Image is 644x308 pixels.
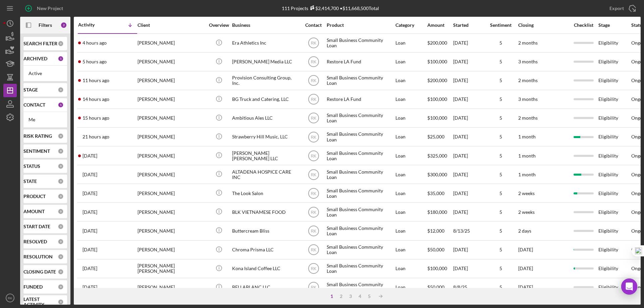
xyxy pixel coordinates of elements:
[518,134,536,139] time: 1 month
[518,40,538,46] time: 2 months
[232,241,299,259] div: Chroma Prisma LLC
[427,22,452,28] div: Amount
[484,40,518,46] div: 5
[484,115,518,121] div: 5
[83,115,109,121] time: 2025-09-25 04:55
[83,266,97,271] time: 2025-08-11 03:23
[484,153,518,159] div: 5
[3,291,17,305] button: RK
[635,247,642,254] img: one_i.png
[484,97,518,102] div: 5
[311,97,316,102] text: RK
[311,135,316,139] text: RK
[609,2,624,15] div: Export
[484,209,518,215] div: 5
[518,96,538,102] time: 3 months
[453,203,483,221] div: [DATE]
[138,203,205,221] div: [PERSON_NAME]
[395,128,427,146] div: Loan
[327,241,394,259] div: Small Business Community Loan
[395,34,427,52] div: Loan
[518,190,535,196] time: 2 weeks
[327,53,394,71] div: Restore LA Fund
[83,228,97,234] time: 2025-08-13 21:58
[232,109,299,127] div: Ambitious Ales LLC
[395,53,427,71] div: Loan
[311,285,316,290] text: RK
[327,147,394,165] div: Small Business Community Loan
[311,172,316,177] text: RK
[138,109,205,127] div: [PERSON_NAME]
[58,239,64,245] div: 0
[232,260,299,278] div: Kona Island Coffee LLC
[453,109,483,127] div: [DATE]
[518,115,538,121] time: 2 months
[311,78,316,83] text: RK
[83,78,109,83] time: 2025-09-25 09:21
[453,279,483,296] div: 8/8/25
[23,209,45,214] b: AMOUNT
[23,133,52,139] b: RISK RATING
[83,153,97,159] time: 2025-09-24 15:41
[311,41,316,46] text: RK
[453,241,483,259] div: [DATE]
[23,148,50,154] b: SENTIMENT
[453,166,483,183] div: [DATE]
[518,228,531,234] time: 2 days
[58,299,64,305] div: 0
[232,72,299,89] div: Provision Consulting Group, Inc.
[23,269,56,274] b: CLOSING DATE
[23,254,53,259] b: RESOLUTION
[282,5,379,11] div: 111 Projects • $11,668,500 Total
[23,56,47,61] b: ARCHIVED
[23,87,38,93] b: STAGE
[232,34,299,52] div: Era Athletics Inc
[23,284,43,290] b: FUNDED
[232,22,299,28] div: Business
[327,22,394,28] div: Product
[427,59,447,64] span: $100,000
[427,247,444,252] span: $50,000
[598,53,631,71] div: Eligibility
[58,178,64,184] div: 0
[232,90,299,108] div: BG Truck and Catering, LLC
[20,2,70,15] button: New Project
[395,260,427,278] div: Loan
[232,184,299,202] div: The Look Salon
[598,109,631,127] div: Eligibility
[138,184,205,202] div: [PERSON_NAME]
[427,209,447,215] span: $180,000
[58,284,64,290] div: 0
[138,279,205,296] div: [PERSON_NAME]
[311,229,316,234] text: RK
[83,172,97,177] time: 2025-09-23 21:56
[453,53,483,71] div: [DATE]
[83,247,97,252] time: 2025-08-12 20:46
[484,191,518,196] div: 5
[58,87,64,93] div: 0
[598,222,631,240] div: Eligibility
[23,224,50,229] b: START DATE
[23,102,45,108] b: CONTACT
[518,59,538,64] time: 3 months
[598,128,631,146] div: Eligibility
[232,128,299,146] div: Strawberry Hill Music, LLC
[311,248,316,252] text: RK
[621,279,637,295] div: Open Intercom Messenger
[346,294,355,299] div: 3
[78,22,108,27] div: Activity
[427,40,447,46] span: $200,000
[138,166,205,183] div: [PERSON_NAME]
[518,265,533,271] time: [DATE]
[453,22,483,28] div: Started
[484,285,518,290] div: 5
[355,294,365,299] div: 4
[327,260,394,278] div: Small Business Community Loan
[58,56,64,62] div: 1
[327,222,394,240] div: Small Business Community Loan
[311,191,316,196] text: RK
[395,279,427,296] div: Loan
[598,260,631,278] div: Eligibility
[138,53,205,71] div: [PERSON_NAME]
[138,90,205,108] div: [PERSON_NAME]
